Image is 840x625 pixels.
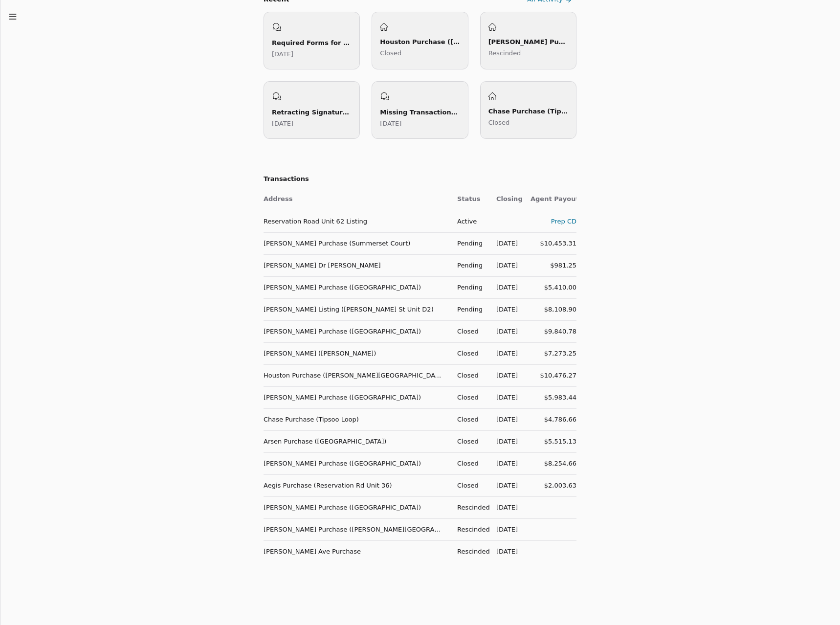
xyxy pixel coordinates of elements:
[272,120,293,127] time: Friday, June 27, 2025 at 8:19:45 PM
[264,174,576,184] h2: Transactions
[264,386,449,408] td: [PERSON_NAME] Purchase ([GEOGRAPHIC_DATA])
[523,188,576,210] th: Agent Payout
[264,210,449,232] td: Reservation Road Unit 62 Listing
[449,232,488,254] td: Pending
[488,496,523,518] td: [DATE]
[264,474,449,496] td: Aegis Purchase (Reservation Rd Unit 36)
[531,392,576,402] div: $5,983.44
[449,540,488,562] td: Rescinded
[264,320,449,342] td: [PERSON_NAME] Purchase ([GEOGRAPHIC_DATA])
[449,298,488,320] td: Pending
[264,364,449,386] td: Houston Purchase ([PERSON_NAME][GEOGRAPHIC_DATA])
[372,81,468,139] a: Missing Transactions in NWMLS Account[DATE]
[264,408,449,430] td: Chase Purchase (Tipsoo Loop)
[264,232,449,254] td: [PERSON_NAME] Purchase (Summerset Court)
[488,254,523,276] td: [DATE]
[488,408,523,430] td: [DATE]
[531,436,576,446] div: $5,515.13
[488,342,523,364] td: [DATE]
[488,232,523,254] td: [DATE]
[264,518,449,540] td: [PERSON_NAME] Purchase ([PERSON_NAME][GEOGRAPHIC_DATA])
[380,48,460,58] p: Closed
[488,276,523,298] td: [DATE]
[488,48,568,58] p: Rescinded
[449,320,488,342] td: Closed
[264,342,449,364] td: [PERSON_NAME] ([PERSON_NAME])
[449,254,488,276] td: Pending
[488,540,523,562] td: [DATE]
[449,342,488,364] td: Closed
[264,540,449,562] td: [PERSON_NAME] Ave Purchase
[488,364,523,386] td: [DATE]
[449,430,488,452] td: Closed
[531,238,576,248] div: $10,453.31
[264,12,360,69] a: Required Forms for New Listing[DATE]
[380,37,460,47] div: Houston Purchase ([PERSON_NAME][GEOGRAPHIC_DATA])
[449,276,488,298] td: Pending
[488,452,523,474] td: [DATE]
[449,210,488,232] td: Active
[488,320,523,342] td: [DATE]
[264,430,449,452] td: Arsen Purchase ([GEOGRAPHIC_DATA])
[449,496,488,518] td: Rescinded
[488,474,523,496] td: [DATE]
[264,276,449,298] td: [PERSON_NAME] Purchase ([GEOGRAPHIC_DATA])
[480,12,576,69] a: [PERSON_NAME] Purchase ([PERSON_NAME][GEOGRAPHIC_DATA])Rescinded
[531,260,576,270] div: $981.25
[531,370,576,380] div: $10,476.27
[480,81,576,139] a: Chase Purchase (Tipsoo Loop)Closed
[531,348,576,358] div: $7,273.25
[531,458,576,469] div: $8,254.66
[488,106,568,116] div: Chase Purchase (Tipsoo Loop)
[449,188,488,210] th: Status
[272,107,352,117] div: Retracting Signature Request Process
[264,452,449,474] td: [PERSON_NAME] Purchase ([GEOGRAPHIC_DATA])
[449,386,488,408] td: Closed
[264,496,449,518] td: [PERSON_NAME] Purchase ([GEOGRAPHIC_DATA])
[449,364,488,386] td: Closed
[531,326,576,336] div: $9,840.78
[272,38,352,48] div: Required Forms for New Listing
[264,254,449,276] td: [PERSON_NAME] Dr [PERSON_NAME]
[372,12,468,69] a: Houston Purchase ([PERSON_NAME][GEOGRAPHIC_DATA])Closed
[380,107,460,117] div: Missing Transactions in NWMLS Account
[488,518,523,540] td: [DATE]
[449,518,488,540] td: Rescinded
[531,414,576,424] div: $4,786.66
[264,81,360,139] a: Retracting Signature Request Process[DATE]
[449,408,488,430] td: Closed
[264,188,449,210] th: Address
[380,120,401,127] time: Monday, May 26, 2025 at 6:35:26 PM
[488,37,568,47] div: [PERSON_NAME] Purchase ([PERSON_NAME][GEOGRAPHIC_DATA])
[488,430,523,452] td: [DATE]
[488,117,568,128] p: Closed
[488,386,523,408] td: [DATE]
[272,50,293,58] time: Thursday, July 10, 2025 at 12:51:15 AM
[531,304,576,314] div: $8,108.90
[449,474,488,496] td: Closed
[264,298,449,320] td: [PERSON_NAME] Listing ([PERSON_NAME] St Unit D2)
[488,188,523,210] th: Closing
[488,298,523,320] td: [DATE]
[531,480,576,491] div: $2,003.63
[531,282,576,292] div: $5,410.00
[531,216,576,226] div: Prep CD
[449,452,488,474] td: Closed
